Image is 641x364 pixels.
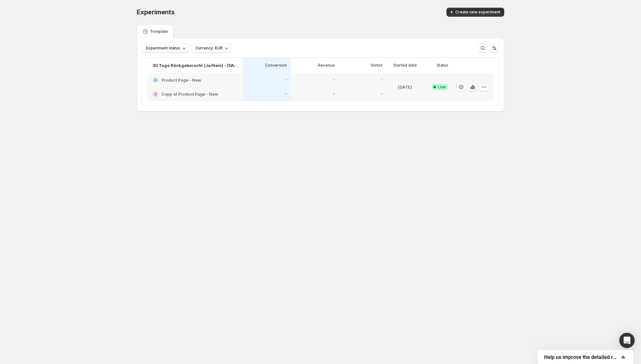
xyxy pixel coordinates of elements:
[137,8,175,16] span: Experiments
[154,92,157,96] h2: B
[150,29,168,34] p: Template
[619,333,635,348] div: Open Intercom Messenger
[333,77,335,83] p: -
[455,10,500,15] span: Create new experiment
[393,63,417,68] p: Started date
[371,63,383,68] p: Visitor
[161,91,218,97] h2: Copy of Product Page - New
[437,63,448,68] p: Status
[161,77,201,83] h2: Product Page - New
[195,46,223,51] span: Currency: EUR
[544,354,619,360] span: Help us improve the detailed report for A/B campaigns
[154,78,157,82] h2: A
[285,77,287,83] p: -
[544,353,627,361] button: Show survey - Help us improve the detailed report for A/B campaigns
[438,84,446,90] span: Live
[398,84,412,90] p: [DATE]
[490,44,499,53] button: Sort the results
[446,8,504,17] button: Create new experiment
[152,62,238,69] p: 30 Tage Rückgaberecht (Ja/Nein) - [DATE] 14:03:44
[265,63,287,68] p: Conversion
[146,46,180,51] span: Experiment status
[381,91,383,97] p: -
[333,91,335,97] p: -
[381,77,383,83] p: -
[192,44,232,53] button: Currency: EUR
[318,63,335,68] p: Revenue
[285,91,287,97] p: -
[142,44,189,53] button: Experiment status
